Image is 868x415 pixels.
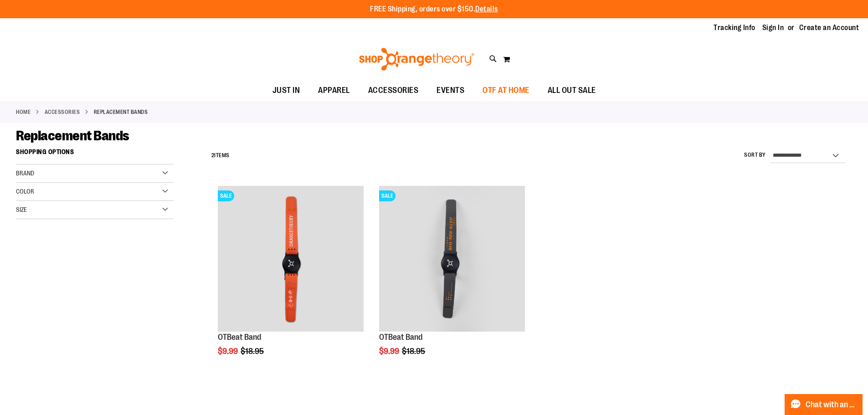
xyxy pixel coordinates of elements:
a: Home [16,108,31,116]
span: $18.95 [402,347,426,356]
span: Brand [16,169,34,177]
span: Chat with an Expert [806,400,857,409]
label: Sort By [744,151,766,159]
a: OTBeat Band [379,333,422,342]
p: FREE Shipping, orders over $150. [370,4,498,15]
span: $9.99 [379,347,401,356]
div: product [213,181,368,379]
button: Chat with an Expert [785,394,863,415]
span: ALL OUT SALE [548,80,596,101]
img: OTBeat Band [218,186,364,332]
h2: Items [211,149,230,163]
span: $18.95 [241,347,265,356]
a: Sign In [762,23,784,33]
a: OTBeat BandSALE [218,186,364,333]
strong: Replacement Bands [94,108,148,116]
a: ACCESSORIES [45,108,80,116]
a: OTBeat Band [218,333,261,342]
span: OTF AT HOME [483,80,529,101]
img: Shop Orangetheory [358,48,476,71]
span: EVENTS [437,80,464,101]
strong: Shopping Options [16,144,174,164]
a: Tracking Info [714,23,755,33]
img: OTBeat Band [379,186,525,332]
span: Replacement Bands [16,128,129,143]
span: Color [16,188,34,195]
div: product [375,181,529,379]
span: Size [16,206,27,213]
a: OTBeat BandSALE [379,186,525,333]
a: Create an Account [799,23,859,33]
span: JUST IN [272,80,300,101]
span: $9.99 [218,347,239,356]
a: Details [475,5,498,13]
span: APPAREL [318,80,350,101]
span: 2 [211,152,215,159]
span: SALE [218,190,234,201]
span: ACCESSORIES [368,80,419,101]
span: SALE [379,190,395,201]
